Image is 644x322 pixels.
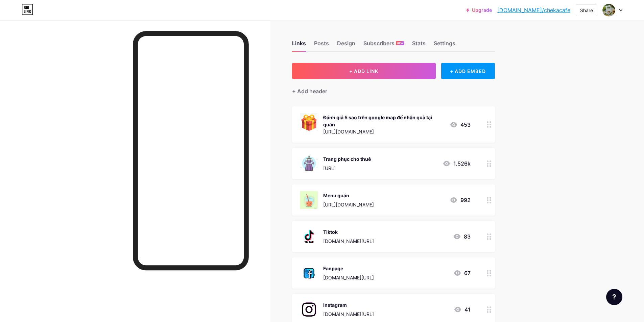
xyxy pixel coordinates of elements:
[323,192,374,199] div: Menu quán
[323,265,374,272] div: Fanpage
[453,269,471,277] div: 67
[323,201,374,208] div: [URL][DOMAIN_NAME]
[323,165,371,172] div: [URL]
[292,39,306,51] div: Links
[441,63,495,79] div: + ADD EMBED
[314,39,329,51] div: Posts
[450,121,471,129] div: 453
[454,305,471,314] div: 41
[323,155,371,163] div: Trang phục cho thuê
[443,159,471,168] div: 1.526k
[602,4,615,17] img: chekacafe
[292,63,436,79] button: + ADD LINK
[363,39,404,51] div: Subscribers
[323,228,374,236] div: Tiktok
[580,7,593,14] div: Share
[323,311,374,318] div: [DOMAIN_NAME][URL]
[300,155,318,172] img: Trang phục cho thuê
[323,274,374,281] div: [DOMAIN_NAME][URL]
[300,113,318,131] img: Đánh giá 5 sao trên google map để nhận quà tại quán
[300,228,318,245] img: Tiktok
[323,238,374,245] div: [DOMAIN_NAME][URL]
[300,264,318,282] img: Fanpage
[323,301,374,308] div: Instagram
[292,87,327,95] div: + Add header
[349,68,378,74] span: + ADD LINK
[300,191,318,209] img: Menu quán
[397,41,403,45] span: NEW
[323,128,444,135] div: [URL][DOMAIN_NAME]
[450,196,471,204] div: 992
[434,39,455,51] div: Settings
[300,301,318,318] img: Instagram
[337,39,355,51] div: Design
[453,232,471,241] div: 83
[466,7,492,13] a: Upgrade
[323,114,444,128] div: Đánh giá 5 sao trên google map để nhận quà tại quán
[412,39,426,51] div: Stats
[497,6,570,14] a: [DOMAIN_NAME]/chekacafe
